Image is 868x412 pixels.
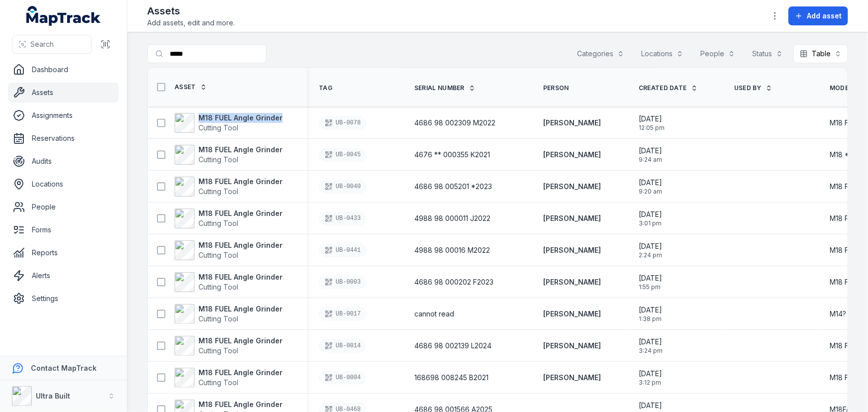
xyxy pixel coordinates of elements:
a: [PERSON_NAME] [543,150,601,160]
div: UB-0004 [319,371,367,385]
span: cannot read [414,309,454,319]
div: UB-0040 [319,180,367,194]
button: People [694,44,742,63]
span: 4988 98 00016 M2022 [414,245,490,255]
a: M18 FUEL Angle GrinderCutting Tool [175,272,283,292]
span: 4686 98 002139 L2024 [414,341,491,351]
strong: Contact MapTrack [31,364,96,372]
strong: M18 FUEL Angle Grinder [198,113,283,123]
span: 12:05 pm [639,124,665,132]
button: Categories [571,44,631,63]
span: 3:12 pm [639,379,662,387]
a: M18 FUEL Angle GrinderCutting Tool [175,177,283,197]
div: UB-0017 [319,307,367,321]
a: Settings [8,289,119,309]
a: Dashboard [8,60,119,80]
a: [PERSON_NAME] [543,213,601,223]
div: UB-0014 [319,339,367,353]
time: 31/07/2025, 9:24:59 am [639,146,662,164]
span: 2:24 pm [639,251,662,259]
div: UB-0441 [319,243,367,257]
button: Table [793,44,848,63]
strong: Ultra Built [36,392,70,400]
span: USED BY [734,84,762,92]
a: Locations [8,174,119,194]
time: 10/07/2025, 2:24:41 pm [639,241,662,259]
time: 14/07/2025, 3:01:41 pm [639,209,662,227]
span: Created Date [639,84,687,92]
span: 3:24 pm [639,347,663,355]
time: 07/07/2025, 3:24:34 pm [639,337,663,355]
span: Cutting Tool [198,251,238,259]
span: 9:24 am [639,156,662,164]
a: Reports [8,243,119,263]
a: M18 FUEL Angle GrinderCutting Tool [175,208,283,228]
span: M14? [830,309,846,319]
strong: M18 FUEL Angle Grinder [198,304,283,314]
a: Serial Number [414,84,476,92]
span: 168698 008245 B2021 [414,373,488,383]
span: Add assets, edit and more. [147,18,235,28]
a: [PERSON_NAME] [543,277,601,287]
span: Cutting Tool [198,123,238,132]
span: 4686 98 002309 M2022 [414,118,495,128]
span: Asset [175,83,196,91]
span: [DATE] [639,401,662,411]
strong: M18 FUEL Angle Grinder [198,208,283,218]
strong: M18 FUEL Angle Grinder [198,177,283,187]
span: [DATE] [639,209,662,219]
div: UB-0045 [319,148,367,162]
h2: Assets [147,4,235,18]
a: USED BY [734,84,772,92]
a: Asset [175,83,207,91]
a: [PERSON_NAME] [543,182,601,192]
span: Model [830,84,853,92]
span: [DATE] [639,305,662,315]
button: Status [746,44,789,63]
span: Tag [319,84,332,92]
span: [DATE] [639,369,662,379]
a: Model [830,84,864,92]
span: 3:01 pm [639,219,662,227]
a: M18 FUEL Angle GrinderCutting Tool [175,336,283,356]
time: 31/07/2025, 9:20:34 am [639,178,662,196]
span: [DATE] [639,178,662,188]
a: Assets [8,83,119,103]
strong: M18 FUEL Angle Grinder [198,400,283,410]
strong: M18 FUEL Angle Grinder [198,272,283,282]
span: Cutting Tool [198,283,238,291]
strong: [PERSON_NAME] [543,373,601,383]
time: 07/07/2025, 3:12:02 pm [639,369,662,387]
span: Cutting Tool [198,155,238,164]
strong: M18 FUEL Angle Grinder [198,368,283,378]
span: Cutting Tool [198,219,238,227]
span: 4686 98 000202 F2023 [414,277,493,287]
span: Cutting Tool [198,378,238,387]
a: [PERSON_NAME] [543,309,601,319]
strong: M18 FUEL Angle Grinder [198,240,283,250]
a: Reservations [8,128,119,148]
a: MapTrack [26,6,101,26]
a: M18 FUEL Angle GrinderCutting Tool [175,368,283,388]
span: [DATE] [639,241,662,251]
button: Search [12,35,92,54]
time: 05/08/2025, 12:05:44 pm [639,114,665,132]
span: Person [543,84,569,92]
a: Alerts [8,266,119,286]
button: Locations [635,44,690,63]
strong: [PERSON_NAME] [543,245,601,255]
strong: [PERSON_NAME] [543,118,601,128]
span: 1:55 pm [639,283,662,291]
span: 1:38 pm [639,315,662,323]
time: 08/07/2025, 1:55:53 pm [639,273,662,291]
span: [DATE] [639,146,662,156]
span: Search [30,39,54,49]
a: Assignments [8,105,119,125]
strong: [PERSON_NAME] [543,341,601,351]
a: Audits [8,151,119,171]
a: M18 FUEL Angle GrinderCutting Tool [175,113,283,133]
span: 4988 98 000011 J2022 [414,213,490,223]
span: [DATE] [639,337,663,347]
